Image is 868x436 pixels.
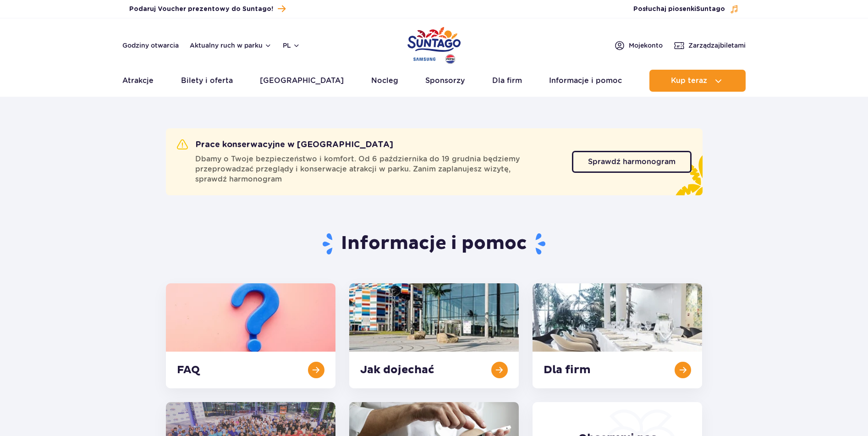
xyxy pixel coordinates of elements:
span: Moje konto [629,41,663,50]
span: Dbamy o Twoje bezpieczeństwo i komfort. Od 6 października do 19 grudnia będziemy przeprowadzać pr... [195,154,561,184]
a: Sprawdź harmonogram [572,151,692,173]
button: Kup teraz [649,70,746,92]
span: Suntago [696,6,725,12]
span: Kup teraz [671,77,707,85]
span: Sprawdź harmonogram [588,158,676,166]
a: [GEOGRAPHIC_DATA] [260,70,344,92]
button: pl [283,41,300,50]
span: Zarządzaj biletami [688,41,746,50]
a: Informacje i pomoc [549,70,622,92]
a: Park of Poland [407,23,461,65]
a: Podaruj Voucher prezentowy do Suntago! [129,3,286,15]
a: Godziny otwarcia [122,41,179,50]
h1: Informacje i pomoc [166,232,703,256]
a: Bilety i oferta [181,70,233,92]
a: Nocleg [371,70,398,92]
span: Podaruj Voucher prezentowy do Suntago! [129,5,273,14]
a: Mojekonto [614,40,663,51]
a: Dla firm [492,70,522,92]
a: Zarządzajbiletami [674,40,746,51]
a: Sponsorzy [425,70,465,92]
span: Posłuchaj piosenki [633,5,725,14]
a: Atrakcje [122,70,154,92]
h2: Prace konserwacyjne w [GEOGRAPHIC_DATA] [177,139,393,150]
button: Posłuchaj piosenkiSuntago [633,5,739,14]
button: Aktualny ruch w parku [190,42,272,49]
